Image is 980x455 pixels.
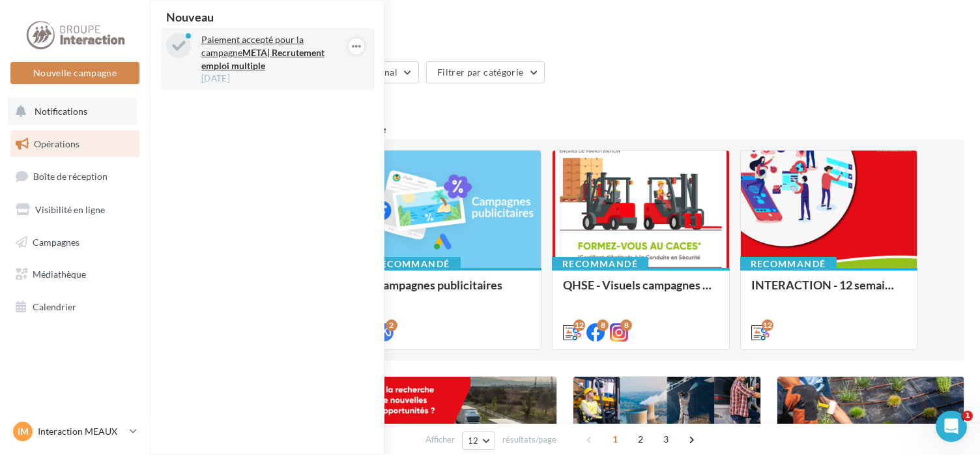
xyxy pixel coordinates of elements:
[936,411,967,442] iframe: Intercom live chat
[386,319,397,331] div: 2
[33,269,86,280] span: Médiathèque
[8,293,142,321] a: Calendrier
[33,171,108,182] span: Boîte de réception
[426,61,545,83] button: Filtrer par catégorie
[425,433,455,446] span: Afficher
[375,278,531,304] div: Campagnes publicitaires
[630,429,651,450] span: 2
[8,130,142,158] a: Opérations
[166,124,964,134] div: 4 opérations recommandées par votre enseigne
[33,236,79,247] span: Campagnes
[462,432,495,450] button: 12
[33,301,76,312] span: Calendrier
[35,106,87,117] span: Notifications
[10,62,139,84] button: Nouvelle campagne
[656,429,676,450] span: 3
[740,257,837,271] div: Recommandé
[563,278,719,304] div: QHSE - Visuels campagnes siège
[8,98,137,125] button: Notifications
[762,319,773,331] div: 12
[35,204,105,215] span: Visibilité en ligne
[468,435,479,446] span: 12
[8,229,142,256] a: Campagnes
[552,257,648,271] div: Recommandé
[8,196,142,224] a: Visibilité en ligne
[38,425,124,438] p: Interaction MEAUX
[620,319,632,331] div: 8
[34,138,79,149] span: Opérations
[502,433,556,446] span: résultats/page
[573,319,585,331] div: 12
[751,278,907,304] div: INTERACTION - 12 semaines de publication
[605,429,626,450] span: 1
[8,162,142,190] a: Boîte de réception
[962,411,973,421] span: 1
[166,21,964,40] div: Opérations marketing
[18,425,29,438] span: IM
[8,261,142,288] a: Médiathèque
[364,257,461,271] div: Recommandé
[10,419,139,444] a: IM Interaction MEAUX
[597,319,609,331] div: 8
